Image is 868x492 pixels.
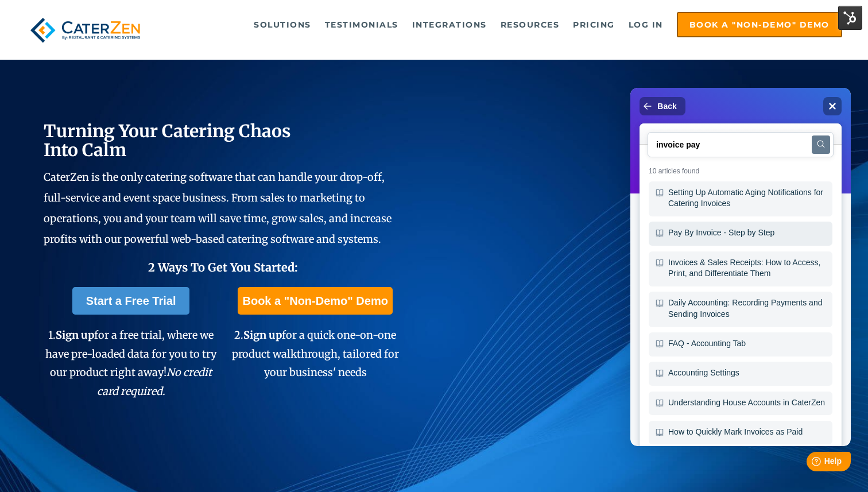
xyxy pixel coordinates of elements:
a: Resources [495,13,565,36]
div: Navigation Menu [165,12,842,37]
a: Pricing [567,13,621,36]
a: Integrations [406,13,493,36]
iframe: Help widget [630,88,851,446]
span: 1. for a free trial, where we have pre-loaded data for you to try our product right away! [45,328,216,397]
a: Testimonials [319,13,404,36]
iframe: Help widget launcher [766,447,855,479]
a: Book a "Non-Demo" Demo [677,12,842,37]
span: CaterZen is the only catering software that can handle your drop-off, full-service and event spac... [44,171,392,246]
img: caterzen [26,12,145,48]
em: No credit card required. [97,366,212,397]
span: Sign up [243,328,282,342]
a: Book a "Non-Demo" Demo [238,287,392,315]
span: 2 Ways To Get You Started: [148,260,298,274]
a: Log in [623,13,669,36]
a: Start a Free Trial [72,287,190,315]
img: HubSpot Tools Menu Toggle [838,6,862,30]
span: 2. for a quick one-on-one product walkthrough, tailored for your business' needs [232,328,399,379]
a: Solutions [248,13,317,36]
span: Turning Your Catering Chaos Into Calm [44,120,291,161]
span: Sign up [56,328,94,342]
